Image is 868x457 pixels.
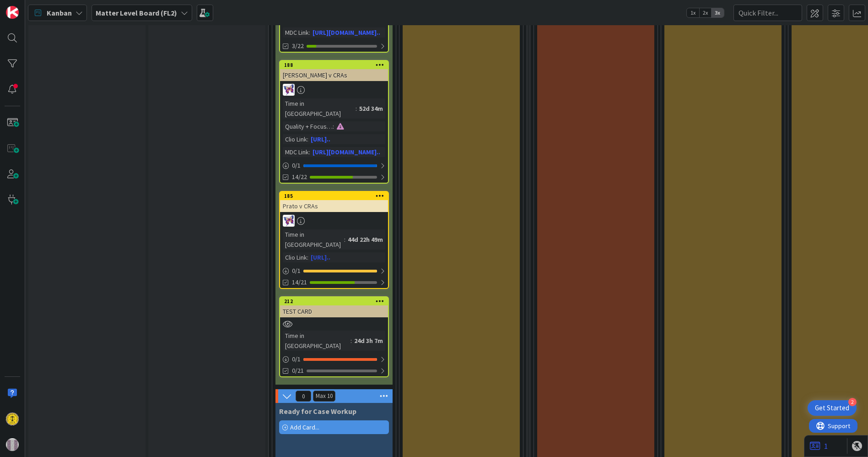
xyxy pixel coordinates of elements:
[283,331,350,351] div: Time in [GEOGRAPHIC_DATA]
[283,84,295,96] img: DB
[292,366,304,375] span: 0/21
[815,403,849,413] div: Get Started
[311,253,330,261] a: [URL]..
[699,8,712,17] span: 2x
[733,5,802,21] input: Quick Filter...
[313,148,380,156] a: [URL][DOMAIN_NAME]..
[292,266,301,276] span: 0 / 1
[309,147,310,157] span: :
[350,336,352,346] span: :
[333,121,334,131] span: :
[283,98,356,119] div: Time in [GEOGRAPHIC_DATA]
[810,441,828,452] a: 1
[283,252,307,262] div: Clio Link
[290,423,319,431] span: Add Card...
[6,438,19,451] img: avatar
[280,69,388,81] div: [PERSON_NAME] v CRAs
[356,103,357,114] span: :
[283,147,309,157] div: MDC Link
[280,160,388,171] div: 0/1
[311,135,330,143] a: [URL]..
[280,61,388,69] div: 188
[352,336,385,346] div: 24d 3h 7m
[307,134,308,144] span: :
[19,1,42,12] span: Support
[344,234,345,245] span: :
[283,134,307,144] div: Clio Link
[283,27,309,38] div: MDC Link
[687,8,699,17] span: 1x
[283,215,295,227] img: DB
[6,6,19,19] img: Visit kanbanzone.com
[345,234,385,245] div: 44d 22h 49m
[284,298,388,305] div: 212
[292,161,301,170] span: 0 / 1
[283,121,333,131] div: Quality + Focus Level
[292,277,307,287] span: 14/21
[284,193,388,199] div: 185
[296,391,311,402] span: 0
[47,7,72,18] span: Kanban
[357,103,385,114] div: 52d 34m
[280,215,388,227] div: DB
[279,296,389,377] a: 212TEST CARDTime in [GEOGRAPHIC_DATA]:24d 3h 7m0/10/21
[280,200,388,212] div: Prato v CRAs
[292,354,301,364] span: 0 / 1
[280,297,388,317] div: 212TEST CARD
[6,413,19,425] img: TG
[279,60,389,184] a: 188[PERSON_NAME] v CRAsDBTime in [GEOGRAPHIC_DATA]:52d 34mQuality + Focus Level:Clio Link:[URL].....
[848,398,857,406] div: 2
[280,192,388,200] div: 185
[280,354,388,365] div: 0/1
[284,62,388,68] div: 188
[283,229,344,250] div: Time in [GEOGRAPHIC_DATA]
[309,27,310,38] span: :
[808,400,857,416] div: Open Get Started checklist, remaining modules: 2
[292,172,307,182] span: 14/22
[279,191,389,289] a: 185Prato v CRAsDBTime in [GEOGRAPHIC_DATA]:44d 22h 49mClio Link:[URL]..0/114/21
[96,8,177,17] b: Matter Level Board (FL2)
[280,265,388,277] div: 0/1
[307,252,308,262] span: :
[292,41,304,51] span: 3/22
[280,84,388,96] div: DB
[280,192,388,212] div: 185Prato v CRAs
[313,28,380,37] a: [URL][DOMAIN_NAME]..
[712,8,724,17] span: 3x
[280,305,388,317] div: TEST CARD
[280,61,388,81] div: 188[PERSON_NAME] v CRAs
[279,407,356,416] span: Ready for Case Workup
[316,394,333,398] div: Max 10
[280,297,388,305] div: 212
